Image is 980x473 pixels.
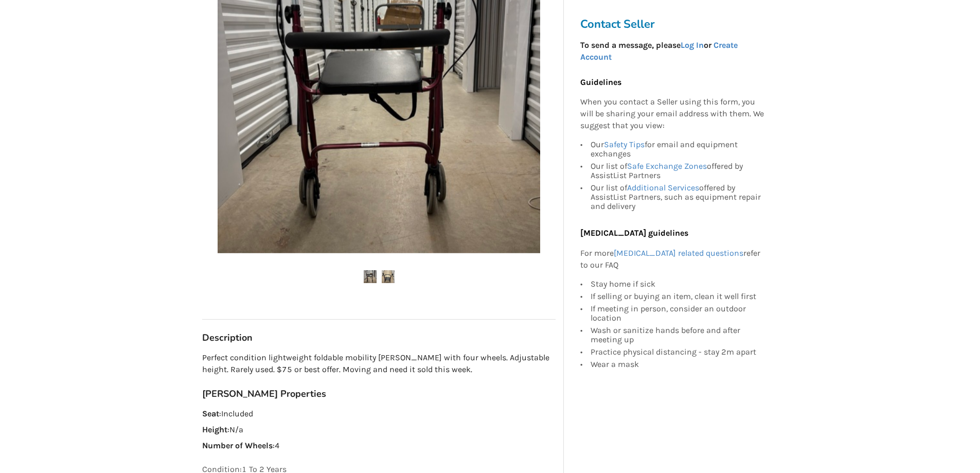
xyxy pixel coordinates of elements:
[627,183,699,192] a: Additional Services
[591,290,764,303] div: If selling or buying an item, clean it well first
[382,270,395,283] img: mobility walker -walker-mobility-burnaby-assistlist-listing
[591,324,764,346] div: Wash or sanitize hands before and after meeting up
[202,408,556,420] p: : Included
[202,424,556,436] p: : N/a
[591,160,764,182] div: Our list of offered by AssistList Partners
[580,17,770,31] h3: Contact Seller
[591,358,764,369] div: Wear a mask
[202,332,556,344] h3: Description
[364,270,377,283] img: mobility walker -walker-mobility-burnaby-assistlist-listing
[202,409,219,418] strong: Seat
[580,97,764,132] p: When you contact a Seller using this form, you will be sharing your email address with them. We s...
[604,139,645,149] a: Safety Tips
[202,440,556,452] p: : 4
[202,388,556,400] h3: [PERSON_NAME] Properties
[591,346,764,358] div: Practice physical distancing - stay 2m apart
[202,425,227,434] strong: Height
[591,182,764,211] div: Our list of offered by AssistList Partners, such as equipment repair and delivery
[580,228,688,238] b: [MEDICAL_DATA] guidelines
[591,140,764,160] div: Our for email and equipment exchanges
[591,279,764,290] div: Stay home if sick
[202,352,556,376] p: Perfect condition lightweight foldable mobility [PERSON_NAME] with four wheels. Adjustable height...
[614,248,743,258] a: [MEDICAL_DATA] related questions
[591,303,764,324] div: If meeting in person, consider an outdoor location
[627,161,707,171] a: Safe Exchange Zones
[202,441,273,450] strong: Number of Wheels
[580,248,764,271] p: For more refer to our FAQ
[580,40,738,62] strong: To send a message, please or
[681,40,704,50] a: Log In
[580,77,621,87] b: Guidelines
